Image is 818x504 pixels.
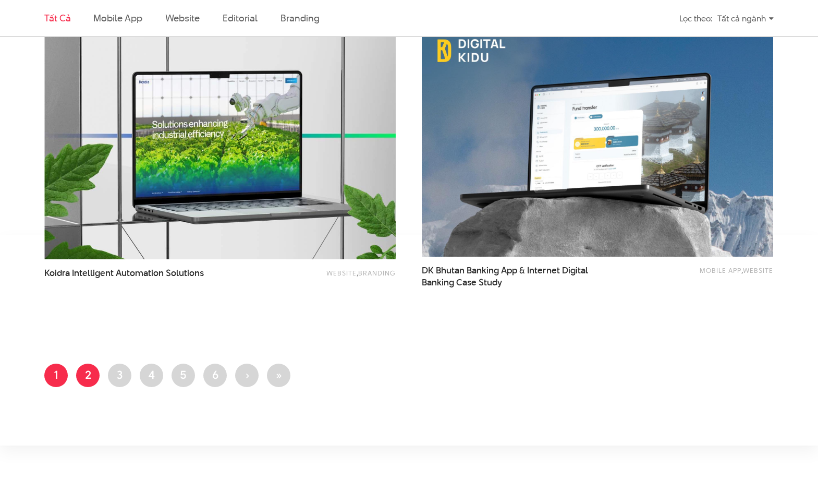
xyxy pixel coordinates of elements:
div: Tất cả ngành [717,9,774,28]
a: Tất cả [44,11,70,25]
a: Branding [280,11,319,25]
a: 3 [108,364,131,387]
a: 5 [172,364,195,387]
span: Automation [116,267,164,279]
img: Koidra Thumbnail [44,23,396,259]
span: Solutions [166,267,204,279]
div: Lọc theo: [679,9,712,28]
div: , [255,267,396,286]
a: Editorial [223,11,258,25]
span: Koidra [44,267,70,279]
a: Website [326,268,357,278]
span: Intelligent [72,267,114,279]
span: DK Bhutan Banking App & Internet Digital [422,265,615,289]
a: 4 [140,364,163,387]
span: » [275,367,282,382]
a: Mobile app [700,266,741,275]
a: Website [165,11,200,25]
a: 6 [203,364,227,387]
a: Branding [358,268,396,278]
span: Banking Case Study [422,277,502,289]
a: Website [743,266,773,275]
span: › [245,367,249,382]
a: Mobile app [93,11,142,25]
a: 2 [76,364,100,387]
div: , [632,265,773,283]
a: DK Bhutan Banking App & Internet DigitalBanking Case Study [422,265,615,289]
a: Koidra Intelligent Automation Solutions [44,267,238,291]
img: DK-Bhutan [422,21,773,257]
